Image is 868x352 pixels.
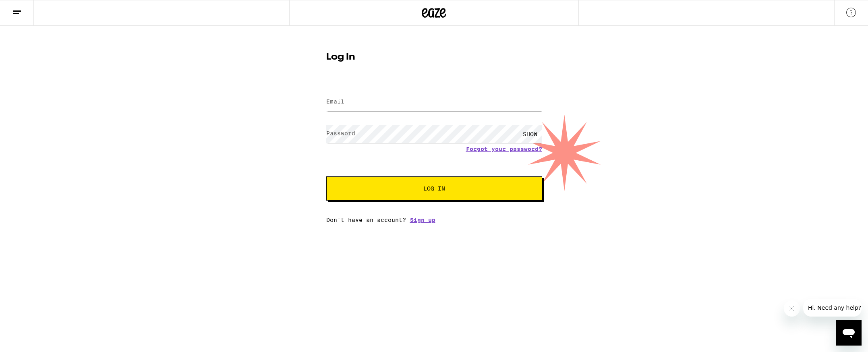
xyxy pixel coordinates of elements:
[326,98,344,105] label: Email
[518,125,542,143] div: SHOW
[326,52,542,62] h1: Log In
[836,320,862,346] iframe: Button to launch messaging window
[326,130,355,137] label: Password
[326,217,542,223] div: Don't have an account?
[410,217,435,223] a: Sign up
[326,93,542,111] input: Email
[423,186,445,191] span: Log In
[784,300,800,317] iframe: Close message
[326,176,542,201] button: Log In
[466,146,542,152] a: Forgot your password?
[803,299,862,317] iframe: Message from company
